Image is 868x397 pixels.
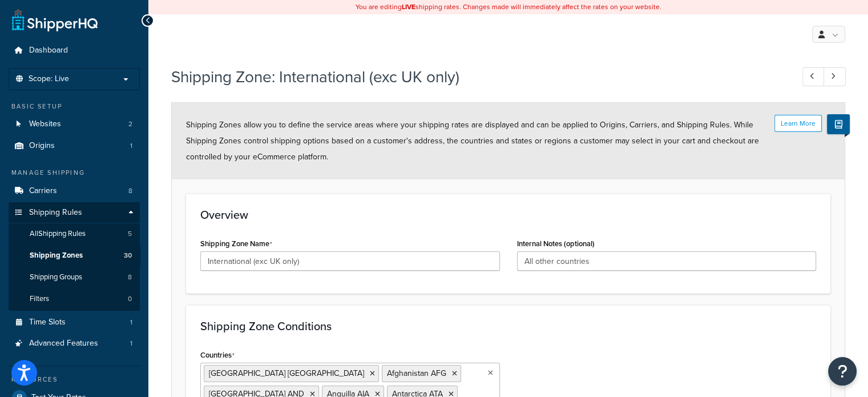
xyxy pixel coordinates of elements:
[9,135,140,157] a: Origins1
[774,115,822,132] button: Learn More
[30,229,86,239] span: All Shipping Rules
[29,208,82,218] span: Shipping Rules
[402,2,415,12] b: LIVE
[9,102,140,111] div: Basic Setup
[802,67,825,86] a: Previous Record
[9,181,140,202] li: Carriers
[128,186,132,196] span: 8
[9,114,140,135] a: Websites2
[186,119,759,163] span: Shipping Zones allow you to define the service areas where your shipping rates are displayed and ...
[30,272,82,282] span: Shipping Groups
[9,168,140,178] div: Manage Shipping
[128,272,132,282] span: 8
[9,288,140,310] a: Filters0
[517,239,595,248] label: Internal Notes (optional)
[9,223,140,244] a: AllShipping Rules5
[128,229,132,239] span: 5
[9,202,140,223] a: Shipping Rules
[9,312,140,333] li: Time Slots
[9,312,140,333] a: Time Slots1
[130,318,132,327] span: 1
[128,294,132,304] span: 0
[29,318,66,327] span: Time Slots
[29,186,57,196] span: Carriers
[130,141,132,151] span: 1
[9,40,140,61] a: Dashboard
[9,135,140,157] li: Origins
[200,239,272,248] label: Shipping Zone Name
[9,114,140,135] li: Websites
[29,141,55,151] span: Origins
[29,74,69,84] span: Scope: Live
[9,288,140,310] li: Filters
[9,245,140,266] li: Shipping Zones
[9,333,140,354] a: Advanced Features1
[9,202,140,311] li: Shipping Rules
[200,208,816,221] h3: Overview
[30,251,83,260] span: Shipping Zones
[29,339,98,348] span: Advanced Features
[387,367,446,379] span: Afghanistan AFG
[827,114,850,134] button: Show Help Docs
[9,245,140,266] a: Shipping Zones30
[29,119,61,129] span: Websites
[9,181,140,202] a: Carriers8
[30,294,49,304] span: Filters
[130,339,132,348] span: 1
[171,66,781,88] h1: Shipping Zone: International (exc UK only)
[828,357,857,386] button: Open Resource Center
[9,333,140,354] li: Advanced Features
[823,67,846,86] a: Next Record
[29,46,68,55] span: Dashboard
[9,267,140,288] a: Shipping Groups8
[200,351,235,360] label: Countries
[200,320,816,332] h3: Shipping Zone Conditions
[209,367,364,379] span: [GEOGRAPHIC_DATA] [GEOGRAPHIC_DATA]
[128,119,132,129] span: 2
[9,267,140,288] li: Shipping Groups
[124,251,132,260] span: 30
[9,375,140,384] div: Resources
